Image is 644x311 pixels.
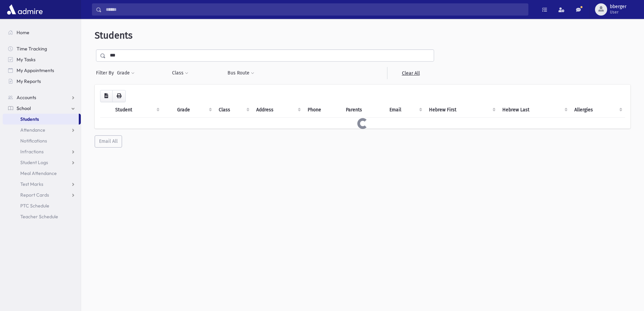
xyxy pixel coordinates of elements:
button: Email All [95,135,122,148]
button: CSV [100,90,113,102]
span: Meal Attendance [20,170,57,176]
span: Report Cards [20,192,49,198]
a: PTC Schedule [3,200,81,211]
a: Meal Attendance [3,168,81,179]
span: Students [95,30,133,41]
a: School [3,103,81,114]
a: My Reports [3,76,81,87]
a: Clear All [387,67,434,79]
a: Test Marks [3,179,81,190]
a: Accounts [3,92,81,103]
span: Accounts [17,94,36,101]
span: My Appointments [17,67,54,73]
span: School [17,105,31,111]
span: Teacher Schedule [20,214,58,220]
span: Infractions [20,149,44,155]
th: Address [252,102,304,118]
span: My Reports [17,78,41,84]
th: Parents [342,102,385,118]
span: User [610,9,626,15]
th: Hebrew First [425,102,498,118]
span: PTC Schedule [20,203,49,209]
a: Infractions [3,146,81,157]
th: Grade [173,102,214,118]
img: AdmirePro [5,3,44,16]
span: Home [17,29,29,36]
a: Teacher Schedule [3,211,81,222]
a: Time Tracking [3,43,81,54]
th: Student [111,102,162,118]
span: My Tasks [17,57,35,63]
span: bberger [610,4,626,9]
th: Phone [304,102,342,118]
a: Student Logs [3,157,81,168]
th: Email [385,102,425,118]
button: Class [172,67,189,79]
a: Home [3,27,81,38]
th: Hebrew Last [498,102,571,118]
span: Notifications [20,138,47,144]
a: Report Cards [3,190,81,200]
a: Students [3,114,79,125]
input: Search [102,3,528,16]
a: Attendance [3,125,81,135]
span: Time Tracking [17,46,47,52]
a: My Appointments [3,65,81,76]
a: Notifications [3,135,81,146]
button: Grade [117,67,135,79]
span: Attendance [20,127,45,133]
span: Student Logs [20,159,48,165]
span: Filter By [96,69,117,76]
th: Class [215,102,253,118]
a: My Tasks [3,54,81,65]
span: Students [20,116,39,122]
button: Print [112,90,126,102]
button: Bus Route [227,67,255,79]
th: Allergies [570,102,625,118]
span: Test Marks [20,181,43,187]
